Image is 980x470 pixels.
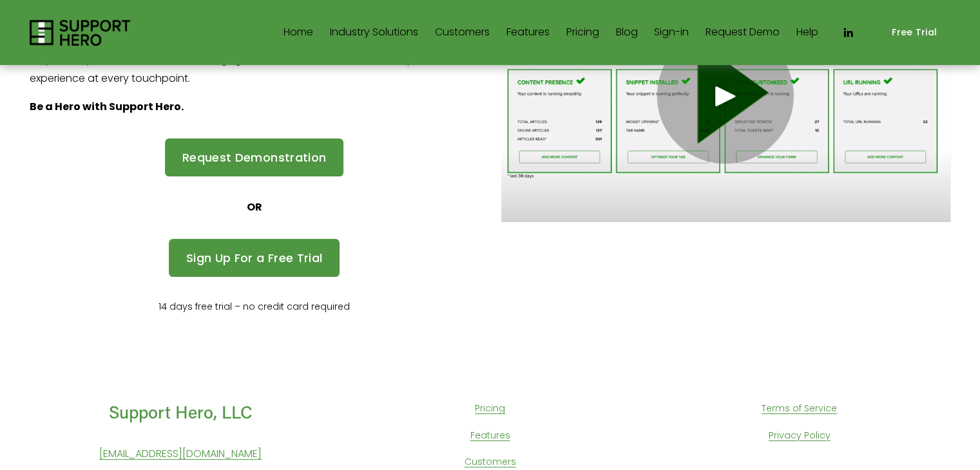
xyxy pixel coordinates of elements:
[30,299,479,315] p: 14 days free trial – no credit card required
[330,23,418,42] span: Industry Solutions
[330,23,418,43] a: folder dropdown
[706,23,780,43] a: Request Demo
[506,23,550,43] a: Features
[841,26,854,39] a: LinkedIn
[566,23,599,43] a: Pricing
[30,99,184,114] strong: Be a Hero with Support Hero.
[769,428,831,444] a: Privacy Policy
[654,23,689,43] a: Sign-in
[710,80,741,111] div: Play
[435,23,490,43] a: Customers
[475,400,505,417] a: Pricing
[247,200,262,214] strong: OR
[283,23,313,43] a: Home
[762,400,837,417] a: Terms of Service
[796,23,818,43] a: Help
[470,428,510,444] a: Features
[878,17,950,48] a: Free Trial
[30,400,332,424] h4: Support Hero, LLC
[165,138,343,176] a: Request Demonstration
[99,445,262,464] a: [EMAIL_ADDRESS][DOMAIN_NAME]
[615,23,637,43] a: Blog
[30,20,131,46] img: Support Hero
[169,239,340,277] a: Sign Up For a Free Trial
